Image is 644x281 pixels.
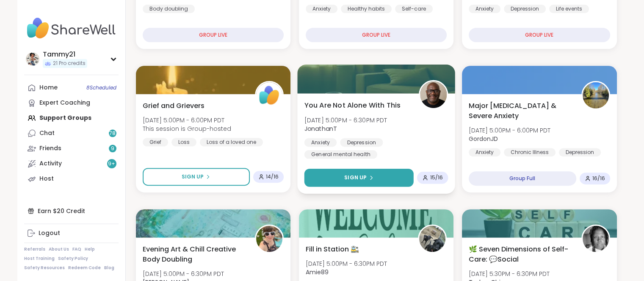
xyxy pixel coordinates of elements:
span: 78 [109,130,116,137]
div: Group Full [469,171,576,186]
a: Safety Resources [24,265,65,271]
span: 16 / 16 [592,175,605,182]
b: GordonJD [469,135,498,143]
span: Evening Art & Chill Creative Body Doubling [143,244,246,265]
a: Help [85,246,95,252]
div: Anxiety [304,138,337,146]
div: Chronic Illness [504,148,556,157]
div: GROUP LIVE [469,28,610,42]
div: Tammy21 [43,50,87,59]
b: JonathanT [304,124,337,133]
b: Amie89 [306,268,329,276]
div: Depression [504,5,546,13]
span: Sign Up [344,174,367,181]
span: 21 Pro credits [53,60,86,67]
div: Earn $20 Credit [24,203,119,219]
div: Depression [340,138,383,146]
div: Chat [39,129,55,138]
div: Grief [143,138,168,146]
div: General mental health [304,150,377,159]
a: Home8Scheduled [24,80,119,95]
a: Friends9 [24,141,119,156]
span: This session is Group-hosted [143,124,231,133]
button: Sign Up [304,169,413,187]
span: [DATE] 5:30PM - 6:30PM PDT [469,270,550,278]
div: Host [39,175,54,183]
a: About Us [49,246,69,252]
a: Host Training [24,256,55,262]
div: Home [39,84,58,92]
div: Loss of a loved one [200,138,263,146]
div: GROUP LIVE [306,28,447,42]
span: 9 + [108,160,115,168]
div: Friends [39,144,61,153]
span: Sign Up [182,173,204,181]
a: Referrals [24,246,45,252]
div: Close Step [630,3,641,14]
button: Sign Up [143,168,250,186]
span: Fill in Station 🚉 [306,244,359,254]
span: 15 / 16 [430,174,443,181]
div: Anxiety [306,5,337,13]
div: Healthy habits [341,5,392,13]
a: Redeem Code [68,265,101,271]
img: JonathanT [420,81,447,108]
div: Anxiety [469,5,500,13]
a: Host [24,171,119,186]
div: Anxiety [469,148,500,157]
img: ShareWell [256,82,282,108]
div: Body doubling [143,5,195,13]
span: You Are Not Alone With This [304,100,400,110]
div: Loss [171,138,196,146]
span: [DATE] 5:00PM - 6:00PM PDT [469,126,550,135]
span: 14 / 16 [266,173,279,180]
a: FAQ [72,246,81,252]
div: Activity [39,159,62,168]
div: Depression [559,148,601,157]
span: [DATE] 5:00PM - 6:30PM PDT [143,270,224,278]
span: Major [MEDICAL_DATA] & Severe Anxiety [469,101,572,121]
img: ShareWell Nav Logo [24,14,119,43]
img: Amie89 [419,226,445,252]
a: Safety Policy [58,256,88,262]
div: Logout [39,229,60,238]
a: Logout [24,226,119,241]
a: Chat78 [24,126,119,141]
img: GordonJD [583,82,609,108]
span: [DATE] 5:00PM - 6:30PM PDT [304,116,387,124]
img: Tasha_Chi [583,226,609,252]
span: 9 [111,145,114,152]
a: Activity9+ [24,156,119,171]
span: 🌿 Seven Dimensions of Self-Care: 💬Social [469,244,572,265]
div: Expert Coaching [39,99,90,107]
span: Grief and Grievers [143,101,205,111]
img: Adrienne_QueenOfTheDawn [256,226,282,252]
div: Life events [549,5,589,13]
span: [DATE] 5:00PM - 6:30PM PDT [306,259,387,268]
span: [DATE] 5:00PM - 6:00PM PDT [143,116,231,124]
img: Tammy21 [26,52,39,66]
a: Expert Coaching [24,95,119,111]
div: Self-care [395,5,433,13]
span: 8 Scheduled [86,84,116,91]
div: GROUP LIVE [143,28,284,42]
a: Blog [104,265,114,271]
